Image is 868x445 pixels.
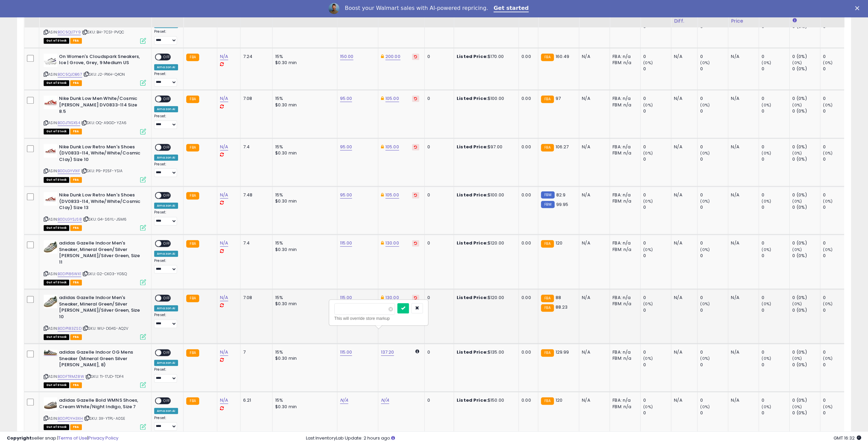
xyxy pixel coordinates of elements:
div: Boost your Walmart sales with AI-powered repricing. [345,5,488,12]
div: Preset: [154,210,178,225]
div: 0 [762,108,789,114]
small: FBM [541,191,554,198]
span: All listings that are currently out of stock and unavailable for purchase on Amazon [44,334,69,340]
small: FBA [541,240,554,248]
small: FBA [541,144,554,151]
div: 15% [275,192,332,198]
div: $100.00 [457,192,513,198]
div: 7.08 [243,295,267,301]
small: (0%) [700,198,710,204]
small: FBA [541,95,554,103]
div: N/A [731,295,753,301]
div: $100.00 [457,95,513,102]
a: 105.00 [385,144,399,150]
small: FBA [186,95,199,103]
span: OFF [161,96,172,102]
div: 0 [823,295,851,301]
div: 0 [700,95,728,102]
div: 0 [823,307,851,313]
div: 0 (0%) [792,156,820,162]
small: (0%) [700,247,710,252]
a: 130.00 [385,240,399,247]
div: 0 [427,240,448,246]
div: 15% [275,295,332,301]
div: 7.24 [243,54,267,60]
div: Amazon AI [154,305,178,311]
div: 0 [700,307,728,313]
small: FBA [186,54,199,61]
div: 0 [700,54,728,60]
i: This overrides the store level Dynamic Max Price for this listing [381,54,384,59]
span: 120 [556,240,562,246]
i: This overrides the store level Dynamic Max Price for this listing [381,295,384,300]
small: FBA [186,295,199,302]
small: FBA [186,240,199,248]
span: 160.49 [556,53,570,60]
div: 0 [643,108,671,114]
div: FBA: n/a [613,95,635,102]
div: FBM: n/a [613,198,635,204]
small: Days In Stock. [792,17,796,24]
span: 97 [556,95,561,102]
a: B0DP186WX1 [58,271,81,277]
a: N/A [220,294,228,301]
a: Get started [494,5,529,12]
div: N/A [731,54,753,60]
div: FBA: n/a [613,240,635,246]
a: 95.00 [340,192,352,198]
div: 0 [700,66,728,72]
i: Revert to store-level Dynamic Max Price [414,193,417,197]
div: $0.30 min [275,198,332,204]
small: (0%) [762,247,771,252]
span: 106.27 [556,144,569,150]
a: B0C5QJDB67 [58,72,82,77]
span: | SKU: G4-S6YL-J5M6 [83,217,127,222]
a: 115.00 [340,349,352,356]
div: 0 [762,204,789,210]
div: 0 [823,54,851,60]
i: Revert to store-level Dynamic Max Price [414,241,417,245]
div: Amazon AI [154,106,178,112]
div: 0 [762,253,789,259]
small: (0%) [700,102,710,108]
span: 99.95 [556,201,569,208]
div: 0 [643,66,671,72]
div: N/A [731,192,753,198]
div: $120.00 [457,240,513,246]
div: 7.48 [243,192,267,198]
a: N/A [220,192,228,198]
div: 0 [823,95,851,102]
span: | SKU: J2-P1KH-Q4ON [83,72,125,77]
div: 0.00 [521,192,533,198]
small: (0%) [792,60,802,65]
span: FBA [70,225,82,231]
div: 0 [643,240,671,246]
span: All listings that are currently out of stock and unavailable for purchase on Amazon [44,80,69,86]
small: (0%) [643,247,653,252]
small: (0%) [792,102,802,108]
div: 0 [823,66,851,72]
span: 88.23 [556,304,568,310]
small: (0%) [792,198,802,204]
span: OFF [161,54,172,60]
div: 0 (0%) [792,144,820,150]
div: 0 (0%) [792,253,820,259]
div: 15% [275,95,332,102]
div: N/A [674,192,692,198]
div: $170.00 [457,54,513,60]
div: 7.4 [243,144,267,150]
div: 0 [700,144,728,150]
b: Listed Price: [457,95,488,102]
div: $120.00 [457,295,513,301]
small: FBA [541,54,554,61]
span: All listings that are currently out of stock and unavailable for purchase on Amazon [44,129,69,134]
div: $0.30 min [275,102,332,108]
a: N/A [220,240,228,247]
div: 0 [762,192,789,198]
div: 0.00 [521,95,533,102]
span: 129.99 [556,349,569,355]
div: N/A [731,240,753,246]
div: 0 [823,144,851,150]
div: $0.30 min [275,247,332,253]
div: Close [855,6,862,10]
